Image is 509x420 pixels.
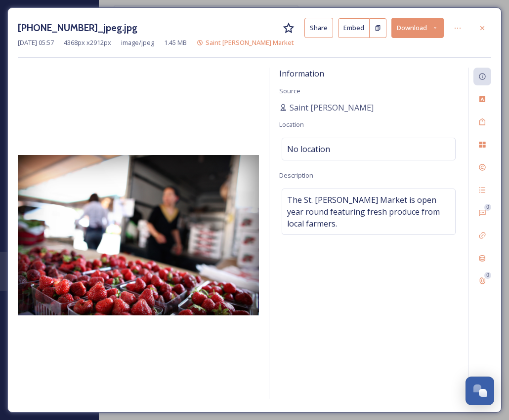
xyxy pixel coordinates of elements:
[304,18,333,38] button: Share
[287,194,450,229] span: The St. [PERSON_NAME] Market is open year round featuring fresh produce from local farmers.
[18,38,54,47] span: [DATE] 05:57
[206,38,294,47] span: Saint [PERSON_NAME] Market
[466,377,494,405] button: Open Chat
[279,86,300,95] span: Source
[279,120,304,129] span: Location
[121,38,154,47] span: image/jpeg
[484,204,491,211] div: 0
[164,38,187,47] span: 1.45 MB
[290,102,374,114] span: Saint [PERSON_NAME]
[484,272,491,279] div: 0
[338,18,370,38] button: Embed
[18,21,137,35] h3: [PHONE_NUMBER]_jpeg.jpg
[279,68,324,79] span: Information
[18,155,259,315] img: 5-wl-844ffa14-dd8f-46de-a390-75b8d93e6ead.jpg
[391,18,444,38] button: Download
[287,143,330,155] span: No location
[64,38,111,47] span: 4368 px x 2912 px
[279,171,313,180] span: Description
